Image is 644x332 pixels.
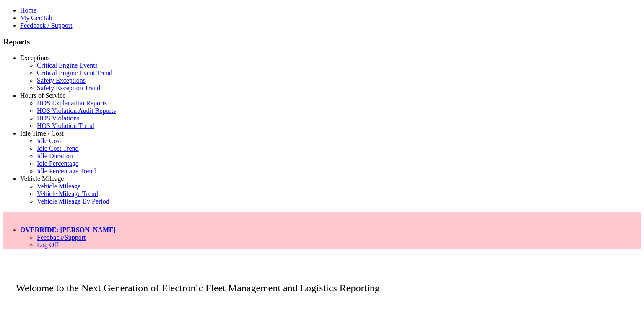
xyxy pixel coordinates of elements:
[37,234,86,241] a: Feedback/Support
[37,137,61,144] a: Idle Cost
[37,241,59,248] a: Log Off
[20,92,65,99] a: Hours of Service
[37,198,109,205] a: Vehicle Mileage By Period
[37,107,116,114] a: HOS Violation Audit Reports
[3,270,641,294] p: Welcome to the Next Generation of Electronic Fleet Management and Logistics Reporting
[37,77,86,84] a: Safety Exceptions
[20,175,64,182] a: Vehicle Mileage
[37,115,79,122] a: HOS Violations
[37,122,94,129] a: HOS Violation Trend
[37,99,107,107] a: HOS Explanation Reports
[20,54,50,61] a: Exceptions
[37,190,98,197] a: Vehicle Mileage Trend
[37,160,78,167] a: Idle Percentage
[37,145,79,152] a: Idle Cost Trend
[37,69,112,76] a: Critical Engine Event Trend
[20,22,72,29] a: Feedback / Support
[37,183,80,190] a: Vehicle Mileage
[20,7,36,14] a: Home
[3,37,641,47] h3: Reports
[37,84,100,91] a: Safety Exception Trend
[37,62,98,69] a: Critical Engine Events
[20,226,116,233] a: OVERRIDE: [PERSON_NAME]
[20,14,52,21] a: My GeoTab
[37,167,96,175] a: Idle Percentage Trend
[20,130,64,137] a: Idle Time / Cost
[37,152,73,159] a: Idle Duration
